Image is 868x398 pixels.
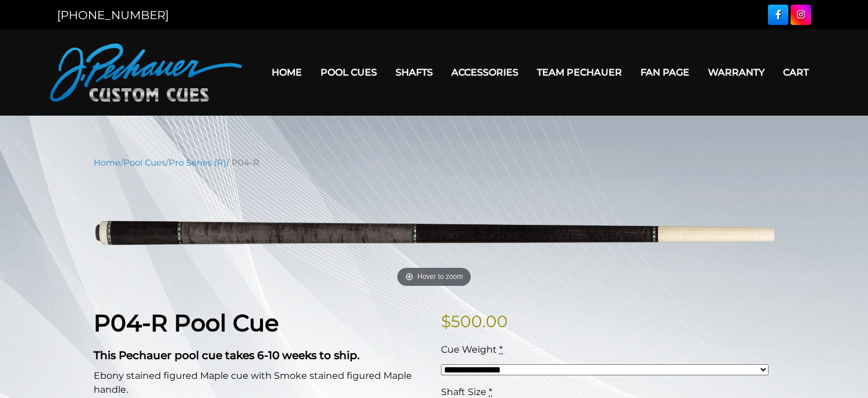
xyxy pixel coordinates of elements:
[311,58,386,87] a: Pool Cues
[123,157,166,168] a: Pool Cues
[442,58,528,87] a: Accessories
[262,58,311,87] a: Home
[94,156,774,169] nav: Breadcrumb
[94,178,774,291] a: Hover to zoom
[631,58,699,87] a: Fan Page
[386,58,442,87] a: Shafts
[94,178,774,291] img: P04-N.png
[528,58,631,87] a: Team Pechauer
[489,386,492,397] abbr: required
[441,386,486,397] span: Shaft Size
[169,157,226,168] a: Pro Series (R)
[774,58,818,87] a: Cart
[57,8,169,22] a: [PHONE_NUMBER]
[499,344,503,355] abbr: required
[94,349,360,362] strong: This Pechauer pool cue takes 6-10 weeks to ship.
[50,44,242,102] img: Pechauer Custom Cues
[94,157,120,168] a: Home
[441,311,508,331] bdi: 500.00
[94,369,427,397] p: Ebony stained figured Maple cue with Smoke stained figured Maple handle.
[441,311,451,331] span: $
[441,344,497,355] span: Cue Weight
[94,309,279,337] strong: P04-R Pool Cue
[699,58,774,87] a: Warranty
